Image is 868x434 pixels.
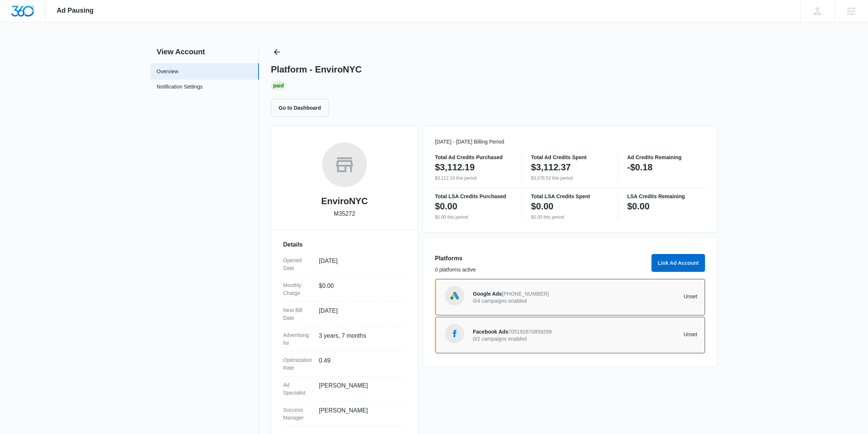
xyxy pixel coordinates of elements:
dd: $0.00 [319,282,400,297]
p: $3,112.19 this period [435,175,513,181]
a: Go to Dashboard [271,105,333,111]
p: 0 platforms active [435,266,647,274]
span: Ad Pausing [57,7,94,15]
p: $0.00 this period [435,214,513,221]
p: LSA Credits Remaining [627,194,705,199]
span: Google Ads [473,291,502,297]
p: -$0.18 [627,161,653,173]
dt: Opened Date [283,257,313,272]
p: $3,112.37 [531,161,571,173]
dt: Success Manager [283,406,313,422]
div: Optimization Rate0.49 [283,352,406,377]
a: Overview [157,68,178,75]
dt: Next Bill Date [283,306,313,322]
dd: [PERSON_NAME] [319,406,400,422]
p: $0.00 this period [531,214,609,221]
div: Success Manager[PERSON_NAME] [283,402,406,427]
span: [PHONE_NUMBER] [502,291,549,297]
dt: Ad Specialist [283,381,313,397]
span: 705192670859299 [508,329,552,335]
p: $0.00 [531,200,553,212]
h1: Platform - EnviroNYC [271,64,362,75]
dd: 0.49 [319,356,400,372]
h3: Details [283,240,406,249]
div: Paid [271,81,286,90]
h2: EnviroNYC [321,195,368,208]
p: $3,112.19 [435,161,475,173]
button: Link Ad Account [651,254,705,272]
div: Opened Date[DATE] [283,252,406,277]
button: Back [271,46,283,58]
p: 0/4 campaigns enabled [473,298,585,303]
p: Total Ad Credits Spent [531,155,609,160]
div: Advertising for3 years, 7 months [283,327,406,352]
a: Facebook AdsFacebook Ads7051926708592990/2 campaigns enabledUnset [435,317,705,353]
dd: [PERSON_NAME] [319,381,400,397]
div: Next Bill Date[DATE] [283,302,406,327]
button: Go to Dashboard [271,99,329,117]
p: $0.00 [435,200,457,212]
p: Ad Credits Remaining [627,155,705,160]
div: Ad Specialist[PERSON_NAME] [283,377,406,402]
h2: View Account [151,46,259,57]
p: $0.00 [627,200,650,212]
p: Unset [585,294,698,299]
img: Facebook Ads [449,328,460,339]
a: Notification Settings [157,83,203,93]
p: [DATE] - [DATE] Billing Period [435,138,705,146]
p: Unset [585,332,698,337]
dt: Advertising for [283,331,313,347]
span: Facebook Ads [473,329,508,335]
p: Total Ad Credits Purchased [435,155,513,160]
img: Google Ads [449,290,460,301]
dt: Monthly Charge [283,282,313,297]
dd: [DATE] [319,257,400,272]
p: M35272 [334,209,355,218]
div: Monthly Charge$0.00 [283,277,406,302]
a: Google AdsGoogle Ads[PHONE_NUMBER]0/4 campaigns enabledUnset [435,279,705,315]
dd: 3 years, 7 months [319,331,400,347]
p: 0/2 campaigns enabled [473,336,585,341]
h3: Platforms [435,254,647,263]
p: Total LSA Credits Purchased [435,194,513,199]
p: $3,078.52 this period [531,175,609,181]
dt: Optimization Rate [283,356,313,372]
dd: [DATE] [319,306,400,322]
p: Total LSA Credits Spent [531,194,609,199]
